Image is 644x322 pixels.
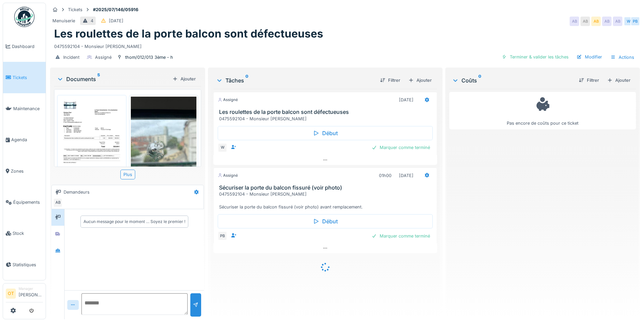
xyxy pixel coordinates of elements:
a: Statistiques [3,249,46,280]
div: PB [630,17,640,26]
div: Ajouter [406,76,434,85]
div: Modifier [574,52,605,61]
h3: Les roulettes de la porte balcon sont défectueuses [219,109,434,115]
span: Stock [13,230,43,237]
a: Dashboard [3,31,46,62]
div: Tâches [216,76,374,84]
li: OT [6,289,16,299]
h3: Sécuriser la porte du balcon fissuré (voir photo) [219,184,434,191]
div: [DATE] [399,97,413,103]
div: W [624,17,633,26]
h1: Les roulettes de la porte balcon sont défectueuses [54,27,323,40]
div: [DATE] [109,18,123,24]
sup: 0 [478,76,481,84]
div: 0475592104 - Monsieur [PERSON_NAME] Sécuriser la porte du balcon fissuré (voir photo) avant rempl... [219,191,434,210]
div: AB [580,17,590,26]
div: Assigné [218,173,238,178]
sup: 0 [245,76,248,84]
div: 01h00 [379,172,391,179]
div: Filtrer [377,76,403,85]
img: dx8y8z7o7ef7y7bqffa8b6kdjr2d [59,97,125,190]
div: AB [602,17,612,26]
span: Zones [11,168,43,174]
div: Début [218,214,432,228]
div: Pas encore de coûts pour ce ticket [454,95,631,126]
div: Documents [57,75,170,83]
div: W [218,143,227,152]
span: Tickets [13,74,43,81]
div: 0475592104 - Monsieur [PERSON_NAME] [54,41,636,50]
div: Actions [607,52,637,62]
div: Aucun message pour le moment … Soyez le premier ! [84,219,185,225]
div: Début [218,126,432,140]
div: AB [53,198,63,207]
div: Manager [19,286,43,291]
span: Équipements [13,199,43,205]
div: Coûts [452,76,573,84]
div: [DATE] [399,172,413,179]
a: Tickets [3,62,46,93]
sup: 5 [97,75,100,83]
a: Maintenance [3,93,46,124]
div: Ajouter [170,74,198,83]
a: Agenda [3,124,46,155]
div: Assigné [95,54,112,60]
span: Dashboard [12,43,43,50]
a: Équipements [3,187,46,218]
a: Stock [3,218,46,249]
div: Marquer comme terminé [369,143,433,152]
div: AB [613,17,622,26]
div: Assigné [218,97,238,103]
strong: #2025/07/146/05916 [90,6,141,13]
img: Badge_color-CXgf-gQk.svg [14,7,34,27]
a: Zones [3,155,46,187]
div: AB [570,17,579,26]
div: Demandeurs [64,189,90,195]
div: Marquer comme terminé [369,231,433,241]
div: Terminer & valider les tâches [499,52,571,61]
div: Incident [63,54,79,60]
img: j19q3rreh2p3s2kwh12dd0zq6heh [131,97,197,184]
div: Plus [120,170,135,179]
span: Statistiques [13,262,43,268]
span: Maintenance [13,105,43,112]
div: Filtrer [576,76,602,85]
div: 0475592104 - Monsieur [PERSON_NAME] [219,116,434,122]
div: PB [218,231,227,241]
div: Ajouter [604,76,633,85]
div: thom/012/013 3ème - h [125,54,173,60]
li: [PERSON_NAME] [19,286,43,301]
div: AB [591,17,601,26]
div: 4 [91,18,93,24]
div: Tickets [68,6,82,13]
a: OT Manager[PERSON_NAME] [6,286,43,302]
div: Menuiserie [52,18,75,24]
span: Agenda [11,137,43,143]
